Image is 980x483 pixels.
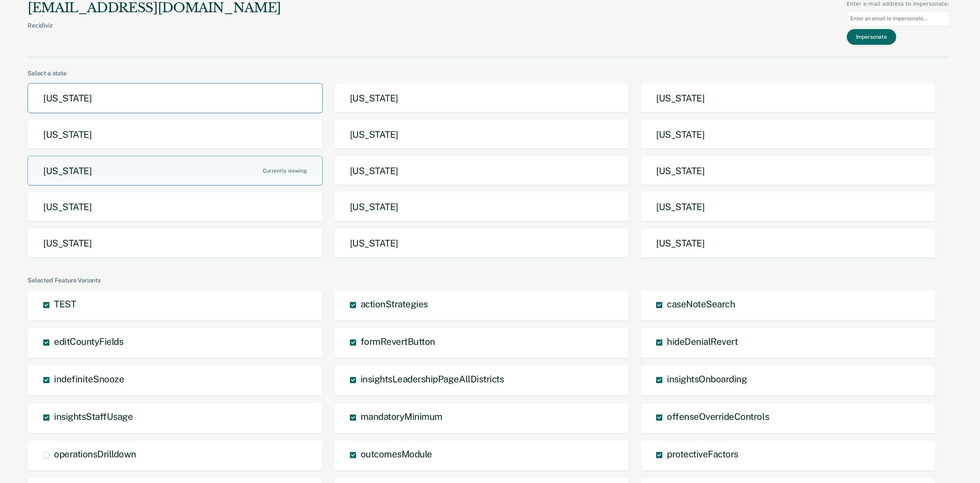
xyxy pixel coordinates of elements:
button: [US_STATE] [640,192,936,222]
span: indefiniteSnooze [54,374,124,384]
span: protectiveFactors [667,449,738,459]
span: TEST [54,299,76,309]
input: Enter an email to impersonate... [847,11,949,26]
button: [US_STATE] [334,228,629,258]
button: [US_STATE] [640,228,936,258]
button: [US_STATE] [334,119,629,150]
span: outcomesModule [361,449,432,459]
div: Selected Feature Variants [28,277,949,284]
span: insightsOnboarding [667,374,747,384]
button: [US_STATE] [28,83,323,113]
button: [US_STATE] [334,83,629,113]
button: [US_STATE] [28,119,323,150]
span: offenseOverrideControls [667,411,769,422]
button: [US_STATE] [334,156,629,186]
span: caseNoteSearch [667,299,735,309]
button: [US_STATE] [28,192,323,222]
span: insightsLeadershipPageAllDistricts [361,374,504,384]
span: actionStrategies [361,299,428,309]
button: [US_STATE] [334,192,629,222]
span: operationsDrilldown [54,449,136,459]
button: [US_STATE] [640,156,936,186]
button: Impersonate [847,29,896,45]
span: formRevertButton [361,336,435,347]
div: Select a state [28,70,949,77]
button: [US_STATE] [640,83,936,113]
button: [US_STATE] [28,228,323,258]
span: mandatoryMinimum [361,411,443,422]
button: [US_STATE] [28,156,323,186]
div: Recidiviz [28,22,281,41]
span: insightsStaffUsage [54,411,133,422]
span: editCountyFields [54,336,123,347]
button: [US_STATE] [640,119,936,150]
span: hideDenialRevert [667,336,738,347]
